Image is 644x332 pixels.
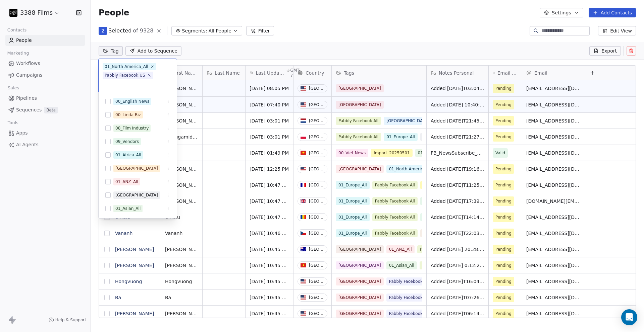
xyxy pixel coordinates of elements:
div: 00_English News [115,98,149,104]
div: 09_Vendors [115,139,139,145]
div: 01_North America_All [105,64,148,70]
div: 08_Film Industry [115,125,149,131]
div: 01_ANZ_All [115,179,138,185]
div: 01_Africa_All [115,152,141,158]
div: 01_Asian_All [115,205,141,212]
div: [GEOGRAPHIC_DATA] [115,192,158,198]
div: 00_Linda Biz [115,112,141,118]
div: [GEOGRAPHIC_DATA] [115,165,158,171]
div: Pabbly Facebook US [105,72,145,78]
